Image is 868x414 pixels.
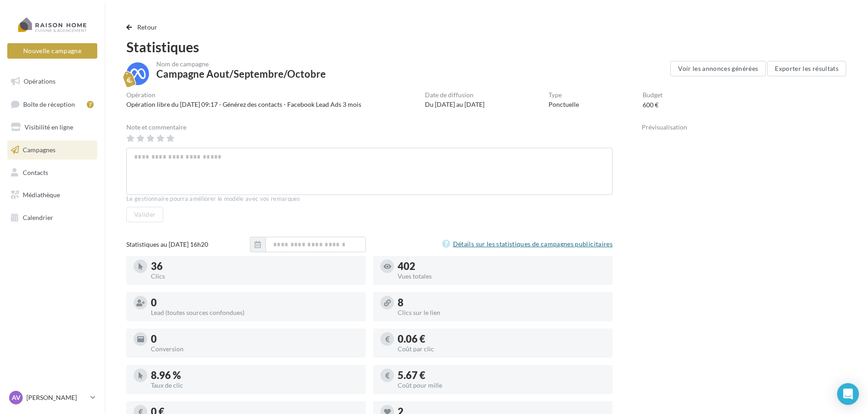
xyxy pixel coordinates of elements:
[398,273,605,279] div: Vues totales
[156,69,326,79] div: Campagne Aout/Septembre/Octobre
[5,72,99,91] a: Opérations
[837,383,859,405] div: Open Intercom Messenger
[5,118,99,137] a: Visibilité en ligne
[151,382,359,389] div: Taux de clic
[398,309,605,316] div: Clics sur le lien
[156,61,326,67] div: Nom de campagne
[126,92,361,98] div: Opération
[126,207,163,222] button: Valider
[643,92,663,98] div: Budget
[398,261,605,271] div: 402
[398,382,605,389] div: Coût pour mille
[151,334,359,344] div: 0
[151,370,359,380] div: 8.96 %
[5,208,99,227] a: Calendrier
[87,101,94,108] div: 7
[151,298,359,308] div: 0
[549,92,579,98] div: Type
[5,185,99,205] a: Médiathèque
[5,140,99,160] a: Campagnes
[23,168,48,176] span: Contacts
[767,61,846,76] button: Exporter les résultats
[23,191,60,199] span: Médiathèque
[25,123,73,131] span: Visibilité en ligne
[425,92,484,98] div: Date de diffusion
[126,40,846,54] div: Statistiques
[151,273,359,279] div: Clics
[126,100,361,109] div: Opération libre du [DATE] 09:17 - Générez des contacts - Facebook Lead Ads 3 mois
[26,393,87,402] p: [PERSON_NAME]
[643,100,658,110] div: 600 €
[12,393,20,402] span: AV
[151,309,359,316] div: Lead (toutes sources confondues)
[151,261,359,271] div: 36
[670,61,766,76] button: Voir les annonces générées
[126,124,613,130] div: Note et commentaire
[549,100,579,109] div: Ponctuelle
[398,370,605,380] div: 5.67 €
[137,23,158,31] span: Retour
[442,239,613,249] a: Détails sur les statistiques de campagnes publicitaires
[23,214,53,221] span: Calendrier
[5,95,99,114] a: Boîte de réception7
[23,146,55,154] span: Campagnes
[126,22,161,33] button: Retour
[23,100,75,108] span: Boîte de réception
[126,195,613,203] div: Le gestionnaire pourra améliorer le modèle avec vos remarques
[398,346,605,352] div: Coût par clic
[7,389,97,406] a: AV [PERSON_NAME]
[425,100,484,109] div: Du [DATE] au [DATE]
[126,240,250,249] div: Statistiques au [DATE] 16h20
[642,124,846,130] div: Prévisualisation
[398,334,605,344] div: 0.06 €
[5,163,99,182] a: Contacts
[398,298,605,308] div: 8
[151,346,359,352] div: Conversion
[7,43,97,59] button: Nouvelle campagne
[24,77,55,85] span: Opérations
